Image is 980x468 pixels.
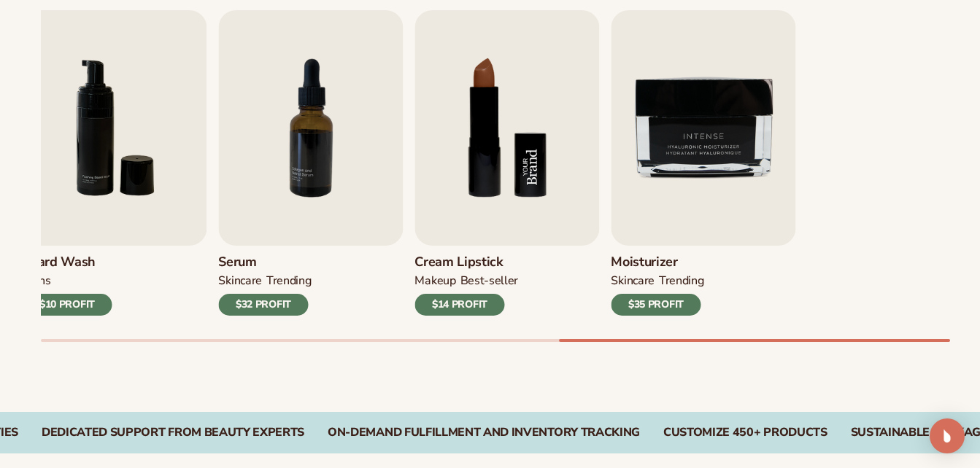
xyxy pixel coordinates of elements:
[218,10,403,316] a: 7 / 9
[22,254,112,270] h3: Beard Wash
[266,273,311,289] div: TRENDING
[611,294,701,316] div: $35 PROFIT
[328,426,640,440] div: On-Demand Fulfillment and Inventory Tracking
[22,10,207,316] a: 6 / 9
[611,10,795,316] a: 9 / 9
[414,10,599,316] a: 8 / 9
[414,273,455,289] div: MAKEUP
[22,294,112,316] div: $10 PROFIT
[218,273,261,289] div: SKINCARE
[611,273,654,289] div: SKINCARE
[611,254,703,270] h3: Moisturizer
[460,273,519,289] div: BEST-SELLER
[663,426,827,440] div: CUSTOMIZE 450+ PRODUCTS
[930,418,965,453] div: Open Intercom Messenger
[22,273,50,289] div: mens
[414,10,599,246] img: Shopify Image 12
[42,426,304,440] div: Dedicated Support From Beauty Experts
[218,294,308,316] div: $32 PROFIT
[659,273,703,289] div: TRENDING
[414,254,518,270] h3: Cream Lipstick
[218,254,311,270] h3: Serum
[414,294,504,316] div: $14 PROFIT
